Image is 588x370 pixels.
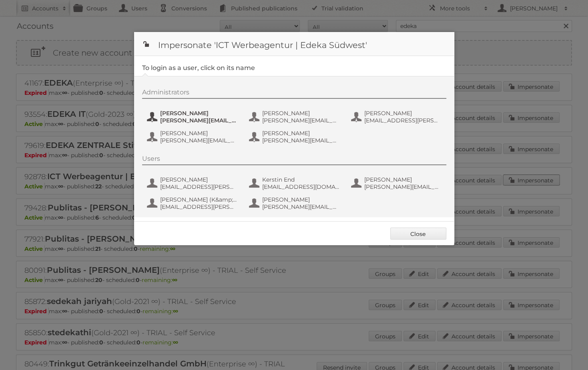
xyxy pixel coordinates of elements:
button: [PERSON_NAME] [PERSON_NAME][EMAIL_ADDRESS][PERSON_NAME][DOMAIN_NAME] [248,195,342,211]
span: [PERSON_NAME][EMAIL_ADDRESS][PERSON_NAME][DOMAIN_NAME] [262,137,340,144]
button: [PERSON_NAME] [PERSON_NAME][EMAIL_ADDRESS][PERSON_NAME][DOMAIN_NAME] [248,129,342,145]
button: [PERSON_NAME] [PERSON_NAME][EMAIL_ADDRESS][PERSON_NAME][DOMAIN_NAME] [350,175,444,191]
button: [PERSON_NAME] [PERSON_NAME][EMAIL_ADDRESS][PERSON_NAME][DOMAIN_NAME] [248,109,342,125]
span: [PERSON_NAME][EMAIL_ADDRESS][PERSON_NAME][DOMAIN_NAME] [262,117,340,124]
span: [PERSON_NAME][EMAIL_ADDRESS][PERSON_NAME][DOMAIN_NAME] [160,117,238,124]
button: [PERSON_NAME] [PERSON_NAME][EMAIL_ADDRESS][PERSON_NAME][DOMAIN_NAME] [146,109,240,125]
span: [PERSON_NAME][EMAIL_ADDRESS][PERSON_NAME][DOMAIN_NAME] [160,137,238,144]
span: [PERSON_NAME][EMAIL_ADDRESS][PERSON_NAME][DOMAIN_NAME] [364,183,442,190]
span: [EMAIL_ADDRESS][PERSON_NAME][DOMAIN_NAME] [160,203,238,210]
div: Users [142,155,446,165]
span: [PERSON_NAME] [364,176,442,183]
legend: To login as a user, click on its name [142,64,255,72]
span: [PERSON_NAME] [364,110,442,117]
button: [PERSON_NAME] [EMAIL_ADDRESS][PERSON_NAME][DOMAIN_NAME] [350,109,444,125]
span: Kerstin End [262,176,340,183]
span: [EMAIL_ADDRESS][DOMAIN_NAME] [262,183,340,190]
button: [PERSON_NAME] (K&amp;D) [EMAIL_ADDRESS][PERSON_NAME][DOMAIN_NAME] [146,195,240,211]
span: [PERSON_NAME] [262,130,340,137]
div: Administrators [142,88,446,99]
a: Close [390,228,446,240]
button: Kerstin End [EMAIL_ADDRESS][DOMAIN_NAME] [248,175,342,191]
button: [PERSON_NAME] [EMAIL_ADDRESS][PERSON_NAME][DOMAIN_NAME] [146,175,240,191]
span: [PERSON_NAME] [262,196,340,203]
span: [PERSON_NAME][EMAIL_ADDRESS][PERSON_NAME][DOMAIN_NAME] [262,203,340,210]
span: [PERSON_NAME] [262,110,340,117]
span: [PERSON_NAME] [160,176,238,183]
span: [EMAIL_ADDRESS][PERSON_NAME][DOMAIN_NAME] [364,117,442,124]
button: [PERSON_NAME] [PERSON_NAME][EMAIL_ADDRESS][PERSON_NAME][DOMAIN_NAME] [146,129,240,145]
span: [PERSON_NAME] (K&amp;D) [160,196,238,203]
span: [EMAIL_ADDRESS][PERSON_NAME][DOMAIN_NAME] [160,183,238,190]
span: [PERSON_NAME] [160,110,238,117]
span: [PERSON_NAME] [160,130,238,137]
h1: Impersonate 'ICT Werbeagentur | Edeka Südwest' [134,32,454,56]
